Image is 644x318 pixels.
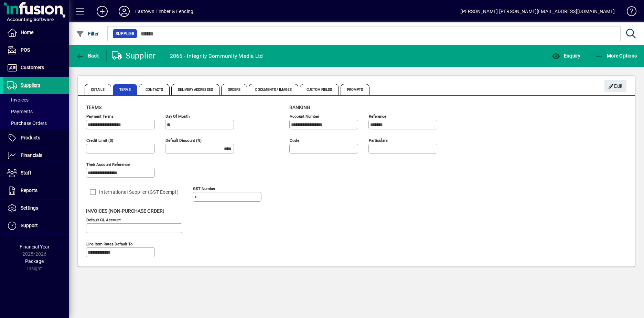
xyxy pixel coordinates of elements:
[86,114,114,119] mat-label: Payment Terms
[91,5,113,18] button: Add
[85,84,111,95] span: Details
[21,170,31,176] span: Staff
[116,30,134,37] span: Supplier
[3,117,69,129] a: Purchase Orders
[21,135,40,140] span: Products
[290,114,319,119] mat-label: Account number
[21,30,33,35] span: Home
[369,138,388,143] mat-label: Particulars
[86,242,133,246] mat-label: Line Item Rates Default To
[76,53,99,59] span: Back
[74,28,101,40] button: Filter
[341,84,370,95] span: Prompts
[20,244,50,250] span: Financial Year
[135,6,193,17] div: Eastown Timber & Fencing
[193,186,215,191] mat-label: GST Number
[622,1,635,24] a: Knowledge Base
[3,182,69,199] a: Reports
[3,129,69,147] a: Products
[139,84,170,95] span: Contacts
[221,84,247,95] span: Orders
[171,84,219,95] span: Delivery Addresses
[21,188,37,193] span: Reports
[3,42,69,59] a: POS
[552,53,580,59] span: Enquiry
[550,50,582,62] button: Enquiry
[74,50,101,62] button: Back
[170,51,263,62] div: 2065 - Integrity Community Media Ltd
[25,258,44,264] span: Package
[593,50,639,62] button: More Options
[165,138,202,143] mat-label: Default Discount (%)
[165,114,190,119] mat-label: Day of month
[3,24,69,41] a: Home
[604,80,626,92] button: Edit
[86,105,101,110] span: Terms
[86,208,164,214] span: Invoices (non-purchase order)
[113,84,138,95] span: Terms
[21,152,42,158] span: Financials
[249,84,298,95] span: Documents / Images
[3,165,69,182] a: Staff
[21,65,44,70] span: Customers
[369,114,386,119] mat-label: Reference
[289,105,310,110] span: Banking
[69,50,107,62] app-page-header-button: Back
[3,147,69,164] a: Financials
[7,97,29,103] span: Invoices
[3,94,69,106] a: Invoices
[3,59,69,76] a: Customers
[7,109,33,114] span: Payments
[460,6,615,17] div: [PERSON_NAME] [PERSON_NAME][EMAIL_ADDRESS][DOMAIN_NAME]
[300,84,339,95] span: Custom Fields
[608,81,623,92] span: Edit
[112,50,156,61] div: Supplier
[21,82,40,88] span: Suppliers
[7,120,47,126] span: Purchase Orders
[290,138,299,143] mat-label: Code
[3,106,69,117] a: Payments
[86,162,130,167] mat-label: Their Account Reference
[86,138,113,143] mat-label: Credit Limit ($)
[76,31,99,36] span: Filter
[3,200,69,217] a: Settings
[3,217,69,234] a: Support
[21,223,38,228] span: Support
[86,218,121,222] mat-label: Default GL Account
[21,47,30,53] span: POS
[595,53,637,59] span: More Options
[21,205,38,211] span: Settings
[113,5,135,18] button: Profile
